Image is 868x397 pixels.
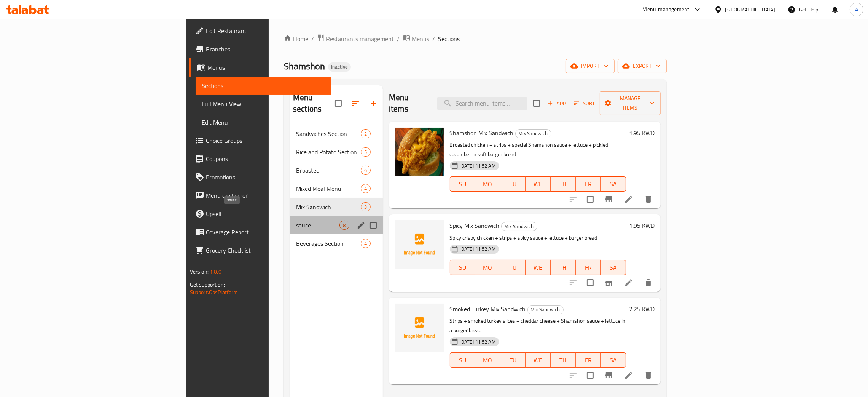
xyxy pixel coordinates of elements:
[438,34,460,43] span: Sections
[206,173,325,182] span: Promotions
[328,64,351,70] span: Inactive
[206,136,325,145] span: Choice Groups
[389,92,428,115] h2: Menu items
[529,95,545,111] span: Select section
[545,98,569,109] span: Add item
[189,186,331,205] a: Menu disclaimer
[206,45,325,54] span: Branches
[296,184,361,193] span: Mixed Meal Menu
[529,355,548,366] span: WE
[395,128,444,176] img: Shamshon Mix Sandwich
[629,304,655,314] h6: 2.25 KWD
[604,262,623,273] span: SA
[500,176,526,192] button: TU
[450,316,626,335] p: Strips + smoked turkey slices + cheddar cheese + Shamshon sauce + lettuce in a burger bread
[475,260,500,275] button: MO
[855,5,858,14] span: A
[189,40,331,58] a: Branches
[639,190,658,208] button: delete
[624,278,633,287] a: Edit menu item
[600,274,618,292] button: Branch-specific-item
[339,221,349,230] div: items
[643,5,690,14] div: Menu-management
[527,305,564,314] div: Mix Sandwich
[296,166,361,175] div: Broasted
[202,118,325,127] span: Edit Menu
[361,149,370,156] span: 5
[600,91,661,115] button: Manage items
[572,98,597,109] button: Sort
[361,129,370,138] div: items
[629,220,655,231] h6: 1.95 KWD
[457,338,499,346] span: [DATE] 11:52 AM
[572,61,608,71] span: import
[196,77,331,95] a: Sections
[601,176,626,192] button: SA
[529,262,548,273] span: WE
[624,61,661,71] span: export
[189,168,331,186] a: Promotions
[189,223,331,241] a: Coverage Report
[296,147,361,157] span: Rice and Potato Section
[528,305,563,314] span: Mix Sandwich
[624,195,633,204] a: Edit menu item
[606,94,655,113] span: Manage items
[554,262,573,273] span: TH
[582,275,598,291] span: Select to update
[453,262,472,273] span: SU
[566,59,615,73] button: import
[189,150,331,168] a: Coupons
[290,125,382,143] div: Sandwiches Section2
[361,240,370,247] span: 4
[361,167,370,174] span: 6
[601,352,626,368] button: SA
[600,190,618,208] button: Branch-specific-item
[361,184,370,193] div: items
[478,262,497,273] span: MO
[403,34,429,44] a: Menus
[450,233,626,243] p: Spicy crispy chicken + strips + spicy sauce + lettuce + burger bread
[551,176,576,192] button: TH
[206,26,325,35] span: Edit Restaurant
[412,34,429,43] span: Menus
[206,191,325,200] span: Menu disclaimer
[361,130,370,138] span: 2
[478,179,497,190] span: MO
[554,179,573,190] span: TH
[503,355,522,366] span: TU
[450,140,626,159] p: Broasted chicken + strips + special Shamshon sauce + lettuce + pickled cucumber in soft burger bread
[206,227,325,237] span: Coverage Report
[189,205,331,223] a: Upsell
[569,98,600,109] span: Sort items
[196,95,331,113] a: Full Menu View
[206,246,325,255] span: Grocery Checklist
[202,99,325,109] span: Full Menu View
[604,355,623,366] span: SA
[576,176,601,192] button: FR
[210,267,221,277] span: 1.0.0
[582,191,598,207] span: Select to update
[450,352,475,368] button: SU
[478,355,497,366] span: MO
[395,220,444,269] img: Spicy Mix Sandwich
[582,367,598,383] span: Select to update
[526,176,551,192] button: WE
[361,147,370,157] div: items
[361,185,370,192] span: 4
[526,352,551,368] button: WE
[450,220,500,231] span: Spicy Mix Sandwich
[475,352,500,368] button: MO
[206,154,325,163] span: Coupons
[475,176,500,192] button: MO
[529,179,548,190] span: WE
[639,274,658,292] button: delete
[290,234,382,253] div: Beverages Section4
[516,129,551,138] span: Mix Sandwich
[296,129,361,138] span: Sandwiches Section
[551,260,576,275] button: TH
[328,62,351,72] div: Inactive
[190,280,225,290] span: Get support on:
[579,179,598,190] span: FR
[545,98,569,109] button: Add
